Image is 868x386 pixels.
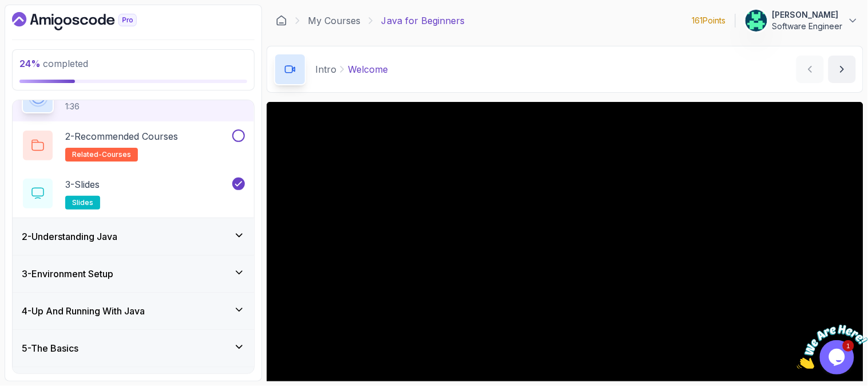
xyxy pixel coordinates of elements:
p: [PERSON_NAME] [772,9,843,21]
button: next content [829,56,856,83]
h3: 4 - Up And Running With Java [22,304,145,318]
button: 2-Understanding Java [13,218,254,255]
button: previous content [796,56,824,83]
img: user profile image [746,10,767,31]
span: 24 % [19,58,41,69]
p: Intro [315,62,336,76]
p: Software Engineer [772,21,843,32]
span: slides [72,198,93,207]
button: 4-Up And Running With Java [13,293,254,329]
p: Welcome [348,62,388,76]
a: My Courses [308,14,360,27]
p: 2 - Recommended Courses [65,129,178,143]
h3: 3 - Environment Setup [22,267,113,281]
button: user profile image[PERSON_NAME]Software Engineer [745,9,859,32]
button: 3-Environment Setup [13,255,254,292]
button: 2-Recommended Coursesrelated-courses [22,129,245,162]
p: Java for Beginners [381,14,465,27]
a: Dashboard [276,15,287,26]
iframe: chat widget [797,314,868,369]
span: related-courses [72,150,131,159]
h3: 2 - Understanding Java [22,230,117,243]
button: 5-The Basics [13,330,254,367]
h3: 5 - The Basics [22,341,78,355]
a: Dashboard [12,12,163,30]
span: completed [19,58,88,69]
p: 1:36 [65,101,114,112]
p: 3 - Slides [65,178,100,191]
p: 161 Points [692,15,726,26]
button: 3-Slidesslides [22,178,245,210]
